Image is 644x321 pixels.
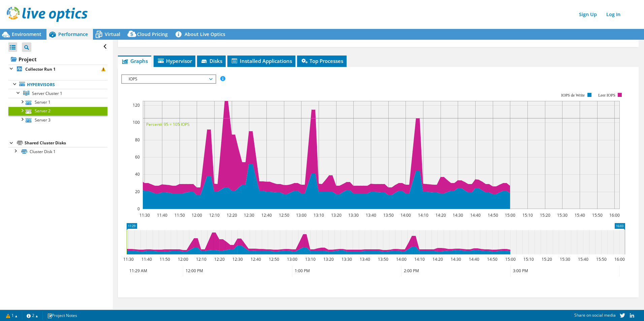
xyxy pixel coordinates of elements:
text: 11:40 [157,212,167,218]
text: 12:20 [226,212,237,218]
span: Hypervisor [157,58,192,64]
a: Server 2 [8,107,107,115]
text: 40 [135,171,140,177]
text: 11:40 [141,256,152,262]
text: 13:50 [383,212,393,218]
span: Installed Applications [231,58,292,64]
text: 14:40 [470,212,480,218]
text: 12:50 [279,212,289,218]
text: 14:50 [487,256,497,262]
text: 12:00 [178,256,188,262]
a: Sign Up [576,9,600,19]
span: Server Cluster 1 [32,91,62,96]
text: 12:30 [244,212,254,218]
text: 15:30 [559,256,570,262]
a: Server 1 [8,98,107,107]
text: 13:20 [323,256,333,262]
a: Server Cluster 1 [8,89,107,98]
text: 80 [135,137,140,143]
text: 13:10 [305,256,315,262]
text: 12:30 [232,256,243,262]
text: 13:40 [365,212,376,218]
span: Share on social media [574,312,616,318]
text: 15:30 [557,212,567,218]
text: 14:40 [469,256,479,262]
a: 1 [1,311,22,320]
a: Project Notes [42,311,82,320]
text: 13:30 [348,212,358,218]
a: Project [8,54,107,65]
a: Hypervisors [8,80,107,89]
text: 14:30 [450,256,461,262]
span: Environment [12,31,41,37]
a: Cluster Disk 1 [8,147,107,156]
text: Leer IOPS [598,93,615,98]
text: 14:10 [418,212,428,218]
text: 15:20 [541,256,552,262]
text: 13:40 [359,256,370,262]
span: Top Processes [300,58,343,64]
a: Log In [603,9,624,19]
div: Shared Cluster Disks [25,139,107,147]
text: 15:40 [578,256,588,262]
span: Performance [58,31,88,37]
text: 16:00 [609,212,619,218]
text: 100 [133,119,140,125]
text: 11:30 [139,212,150,218]
text: Percentil 95 = 105 IOPS [146,121,190,127]
b: Collector Run 1 [25,66,56,72]
text: 14:10 [414,256,424,262]
a: About Live Optics [173,29,230,40]
text: 15:00 [505,256,515,262]
a: Collector Run 1 [8,65,107,73]
span: Disks [200,58,222,64]
text: 0 [137,206,140,212]
a: Server 3 [8,115,107,124]
text: 14:20 [435,212,446,218]
text: 14:30 [452,212,463,218]
text: 15:10 [522,212,533,218]
text: 15:20 [540,212,550,218]
text: 13:50 [378,256,388,262]
span: Cloud Pricing [137,31,168,37]
span: Virtual [105,31,120,37]
text: 12:40 [261,212,271,218]
text: 20 [135,189,140,194]
text: 12:10 [209,212,219,218]
text: 14:00 [396,256,406,262]
text: IOPS de Write [561,93,585,98]
text: 60 [135,154,140,160]
text: 14:20 [432,256,443,262]
text: 13:20 [331,212,341,218]
text: 11:30 [123,256,133,262]
text: 13:10 [313,212,324,218]
text: 12:40 [250,256,261,262]
text: 11:50 [159,256,170,262]
text: 12:20 [214,256,224,262]
text: 15:10 [523,256,534,262]
text: 14:50 [487,212,498,218]
text: 15:50 [596,256,606,262]
text: 12:10 [196,256,206,262]
img: live_optics_svg.svg [7,7,88,22]
text: 16:00 [614,256,624,262]
text: 12:50 [268,256,279,262]
text: 120 [133,102,140,108]
text: 13:00 [296,212,306,218]
text: 13:00 [287,256,297,262]
text: 15:00 [505,212,515,218]
text: 12:00 [191,212,202,218]
text: 13:30 [341,256,352,262]
a: 2 [22,311,43,320]
text: 15:50 [592,212,602,218]
span: Graphs [121,58,148,64]
text: 15:40 [574,212,585,218]
text: 14:00 [400,212,411,218]
text: 11:50 [174,212,185,218]
span: IOPS [125,75,212,83]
